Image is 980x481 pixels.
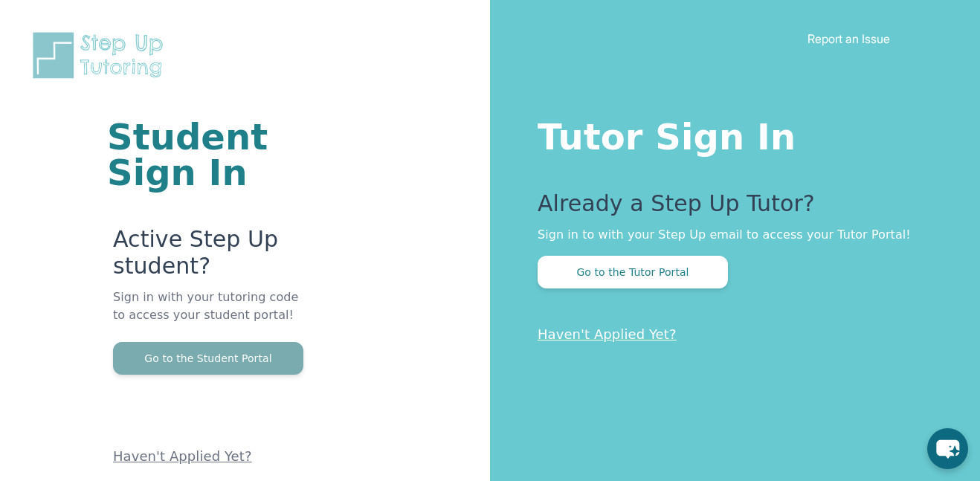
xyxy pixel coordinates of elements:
[113,351,303,365] a: Go to the Student Portal
[107,119,312,190] h1: Student Sign In
[538,190,921,226] p: Already a Step Up Tutor?
[30,30,173,81] img: Step Up Tutoring horizontal logo
[113,288,312,342] p: Sign in with your tutoring code to access your student portal!
[538,256,728,288] button: Go to the Tutor Portal
[113,448,252,464] a: Haven't Applied Yet?
[807,31,890,46] a: Report an Issue
[113,342,303,375] button: Go to the Student Portal
[927,428,968,469] button: chat-button
[538,326,677,342] a: Haven't Applied Yet?
[538,226,921,244] p: Sign in to with your Step Up email to access your Tutor Portal!
[538,113,921,155] h1: Tutor Sign In
[113,226,312,288] p: Active Step Up student?
[538,265,728,279] a: Go to the Tutor Portal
